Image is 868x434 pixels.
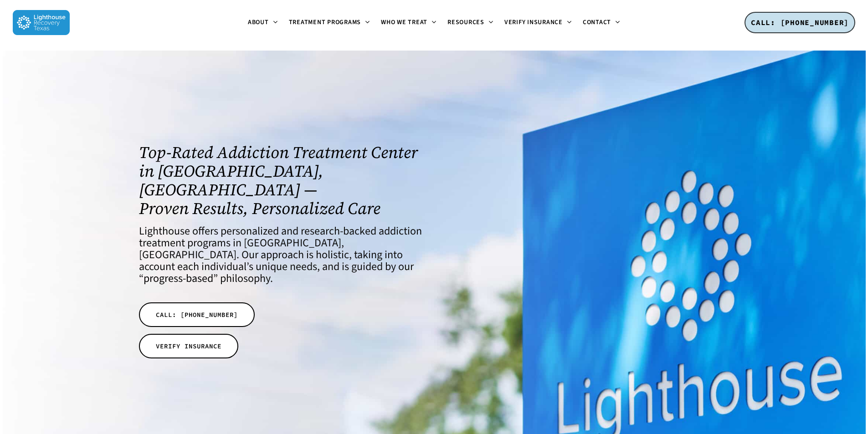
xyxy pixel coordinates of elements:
span: Resources [447,18,484,27]
h4: Lighthouse offers personalized and research-backed addiction treatment programs in [GEOGRAPHIC_DA... [139,225,422,285]
a: VERIFY INSURANCE [139,334,238,358]
span: CALL: [PHONE_NUMBER] [156,310,238,319]
a: progress-based [144,271,213,286]
a: Verify Insurance [499,19,577,26]
span: Verify Insurance [504,18,563,27]
a: Who We Treat [375,19,442,26]
img: Lighthouse Recovery Texas [13,10,70,35]
a: Resources [442,19,499,26]
span: Who We Treat [381,18,427,27]
span: Contact [583,18,611,27]
a: Treatment Programs [283,19,376,26]
a: Contact [577,19,626,26]
h1: Top-Rated Addiction Treatment Center in [GEOGRAPHIC_DATA], [GEOGRAPHIC_DATA] — Proven Results, Pe... [139,143,422,218]
a: About [242,19,283,26]
span: Treatment Programs [289,18,361,27]
a: CALL: [PHONE_NUMBER] [745,12,855,34]
span: VERIFY INSURANCE [156,342,221,351]
span: CALL: [PHONE_NUMBER] [751,18,849,27]
a: CALL: [PHONE_NUMBER] [139,302,255,327]
span: About [248,18,269,27]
